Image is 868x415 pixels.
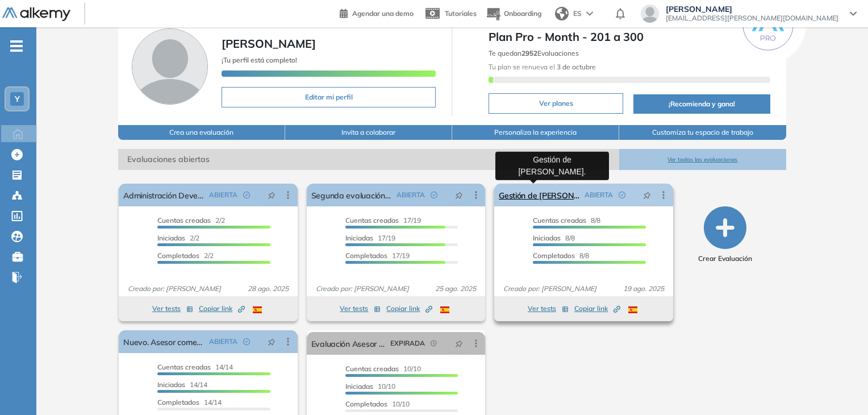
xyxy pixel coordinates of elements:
[455,190,463,200] span: pushpin
[666,5,838,14] span: [PERSON_NAME]
[157,216,211,225] span: Cuentas creadas
[10,45,23,47] i: -
[499,184,579,206] a: Gestión de [PERSON_NAME].
[390,338,425,348] span: EXPIRADA
[698,254,752,264] span: Crear Evaluación
[386,304,432,314] span: Copiar link
[345,234,395,242] span: 17/19
[15,94,20,103] span: Y
[209,337,237,347] span: ABIERTA
[533,216,586,225] span: Cuentas creadas
[619,149,786,170] button: Ver todas las evaluaciones
[345,400,410,408] span: 10/10
[533,251,575,260] span: Completados
[573,9,582,19] span: ES
[446,334,471,352] button: pushpin
[521,49,537,57] b: 2952
[489,63,596,71] span: Tu plan se renueva el
[259,186,284,204] button: pushpin
[345,382,373,391] span: Iniciadas
[157,363,211,371] span: Cuentas creadas
[698,206,752,264] button: Crear Evaluación
[440,306,449,313] img: ESP
[345,364,399,373] span: Cuentas creadas
[555,63,596,71] b: 3 de octubre
[533,234,561,242] span: Iniciadas
[345,216,421,225] span: 17/19
[222,56,297,64] span: ¡Tu perfil está completo!
[118,125,285,140] button: Crea una evaluación
[157,251,199,260] span: Completados
[352,9,414,18] span: Agendar una demo
[486,2,541,26] button: Onboarding
[157,380,207,389] span: 14/14
[123,330,204,353] a: Nuevo. Asesor comercial
[495,151,609,180] div: Gestión de [PERSON_NAME].
[243,192,250,198] span: check-circle
[345,251,387,260] span: Completados
[157,398,199,406] span: Completados
[431,192,437,198] span: check-circle
[268,190,276,200] span: pushpin
[199,302,245,316] button: Copiar link
[489,93,623,114] button: Ver planes
[157,216,225,225] span: 2/2
[445,9,477,18] span: Tutoriales
[123,284,226,294] span: Creado por: [PERSON_NAME]
[118,149,619,170] span: Evaluaciones abiertas
[489,28,770,45] span: Plan Pro - Month - 201 a 300
[222,87,436,107] button: Editar mi perfil
[811,360,868,415] iframe: Chat Widget
[386,302,432,316] button: Copiar link
[123,184,204,206] a: Administración Developers
[619,192,625,198] span: check-circle
[345,364,421,373] span: 10/10
[431,284,481,294] span: 25 ago. 2025
[574,304,620,314] span: Copiar link
[533,216,600,225] span: 8/8
[504,9,541,18] span: Onboarding
[345,400,387,408] span: Completados
[345,216,399,225] span: Cuentas creadas
[619,284,669,294] span: 19 ago. 2025
[452,125,619,140] button: Personaliza la experiencia
[243,284,293,294] span: 28 ago. 2025
[253,306,262,313] img: ESP
[2,7,70,22] img: Logo
[431,340,437,347] span: field-time
[157,234,185,242] span: Iniciadas
[222,36,316,51] span: [PERSON_NAME]
[666,14,838,23] span: [EMAIL_ADDRESS][PERSON_NAME][DOMAIN_NAME]
[528,302,569,316] button: Ver tests
[243,338,250,345] span: check-circle
[157,380,185,389] span: Iniciadas
[489,49,579,57] span: Te quedan Evaluaciones
[586,11,593,16] img: arrow
[635,186,660,204] button: pushpin
[157,251,214,260] span: 2/2
[285,125,452,140] button: Invita a colaborar
[340,302,381,316] button: Ver tests
[311,284,414,294] span: Creado por: [PERSON_NAME]
[533,234,575,242] span: 8/8
[628,306,637,313] img: ESP
[633,94,770,114] button: ¡Recomienda y gana!
[311,184,392,206] a: Segunda evaluación - Asesor Comercial.
[209,190,237,200] span: ABIERTA
[259,333,284,351] button: pushpin
[643,190,651,200] span: pushpin
[152,302,193,316] button: Ver tests
[345,234,373,242] span: Iniciadas
[157,234,199,242] span: 2/2
[619,125,786,140] button: Customiza tu espacio de trabajo
[345,382,395,391] span: 10/10
[157,363,233,371] span: 14/14
[199,304,245,314] span: Copiar link
[574,302,620,316] button: Copiar link
[455,339,463,348] span: pushpin
[345,251,410,260] span: 17/19
[311,332,386,355] a: Evaluación Asesor Comercial
[499,284,601,294] span: Creado por: [PERSON_NAME]
[585,190,613,200] span: ABIERTA
[811,360,868,415] div: Widget de chat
